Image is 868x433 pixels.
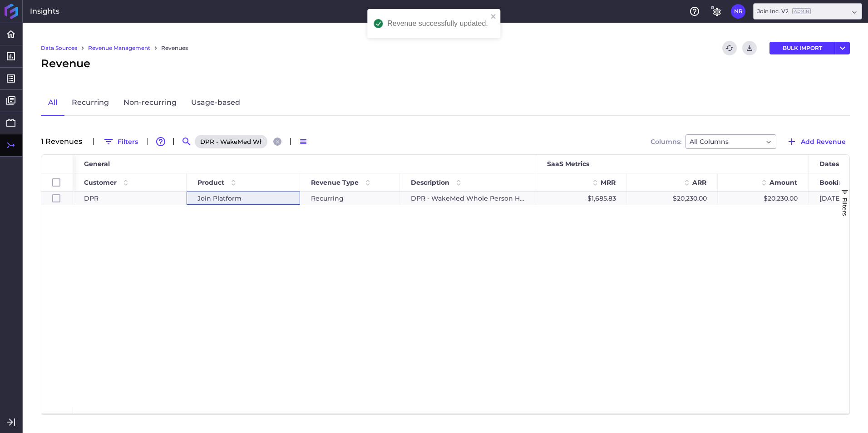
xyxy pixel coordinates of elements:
[792,8,811,14] ins: Admin
[84,178,117,187] span: Customer
[184,90,247,116] a: Usage-based
[651,138,681,145] span: Columns:
[88,44,150,52] a: Revenue Management
[64,90,116,116] a: Recurring
[709,4,724,19] button: General Settings
[99,134,142,149] button: Filters
[835,42,850,54] button: User Menu
[536,192,627,205] div: $1,685.83
[84,160,110,168] span: General
[757,7,811,15] div: Join Inc. V2
[742,41,757,55] button: Download
[686,134,776,149] div: Dropdown select
[801,137,846,147] span: Add Revenue
[300,192,400,205] div: Recurring
[41,138,88,145] div: 1 Revenue s
[722,41,737,55] button: Refresh
[601,178,616,187] span: MRR
[41,55,90,72] span: Revenue
[311,178,359,187] span: Revenue Type
[841,197,848,216] span: Filters
[387,20,488,27] div: Revenue successfully updated.
[116,90,184,116] a: Non-recurring
[197,178,224,187] span: Product
[819,160,839,168] span: Dates
[687,4,702,19] button: Help
[400,192,536,205] div: DPR - WakeMed Whole Person Health Campus
[627,192,718,205] div: $20,230.00
[819,178,865,187] span: Booking Date
[41,44,77,52] a: Data Sources
[491,13,497,21] button: close
[197,192,242,205] span: Join Platform
[273,138,281,146] button: Close search
[782,134,850,149] button: Add Revenue
[84,192,99,205] span: DPR
[690,136,729,147] span: All Columns
[179,134,194,149] button: Search by
[769,178,797,187] span: Amount
[692,178,706,187] span: ARR
[161,44,188,52] a: Revenues
[41,90,64,116] a: All
[753,3,862,20] div: Dropdown select
[769,42,835,54] button: BULK IMPORT
[731,4,745,19] button: User Menu
[41,192,73,205] div: Press SPACE to select this row.
[547,160,589,168] span: SaaS Metrics
[718,192,809,205] div: $20,230.00
[411,178,449,187] span: Description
